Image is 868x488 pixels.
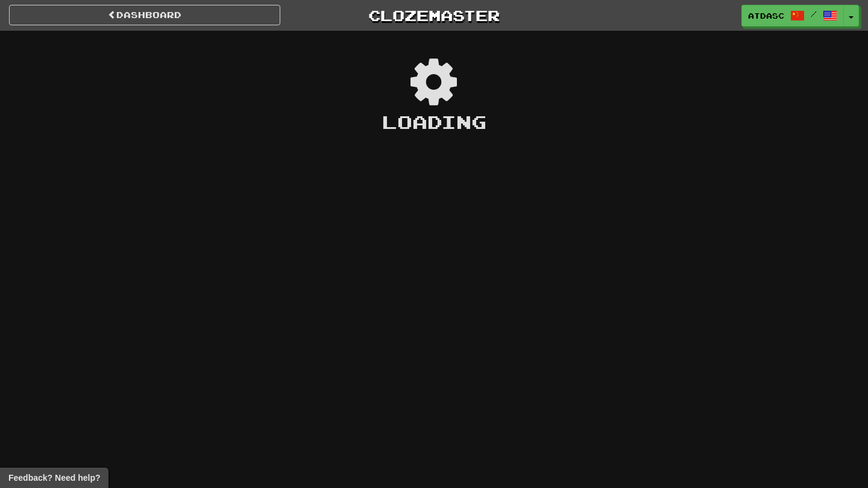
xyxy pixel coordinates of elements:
[741,5,844,27] a: atDasc /
[9,5,280,25] a: Dashboard
[811,10,817,18] span: /
[298,5,570,26] a: Clozemaster
[8,472,100,484] span: Open feedback widget
[748,10,784,21] span: atDasc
